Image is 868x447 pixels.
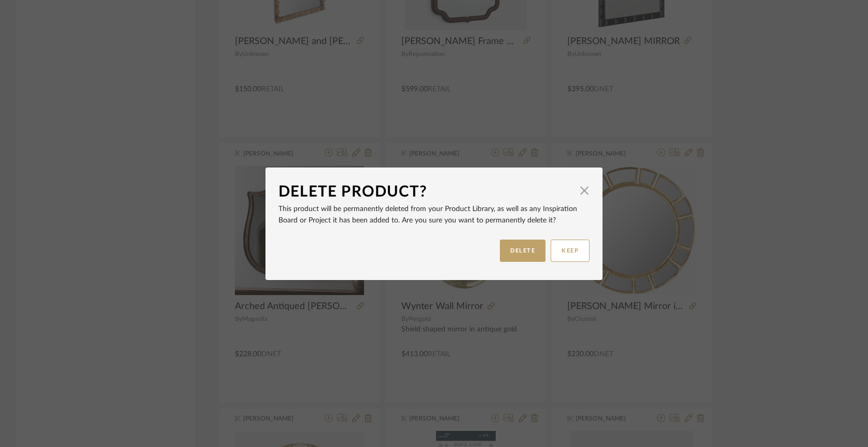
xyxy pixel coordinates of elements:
dialog-header: Delete Product? [278,180,590,203]
div: Delete Product? [278,180,574,203]
button: DELETE [500,240,545,262]
button: KEEP [551,240,590,262]
button: Close [574,180,595,201]
p: This product will be permanently deleted from your Product Library, as well as any Inspiration Bo... [278,203,590,226]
